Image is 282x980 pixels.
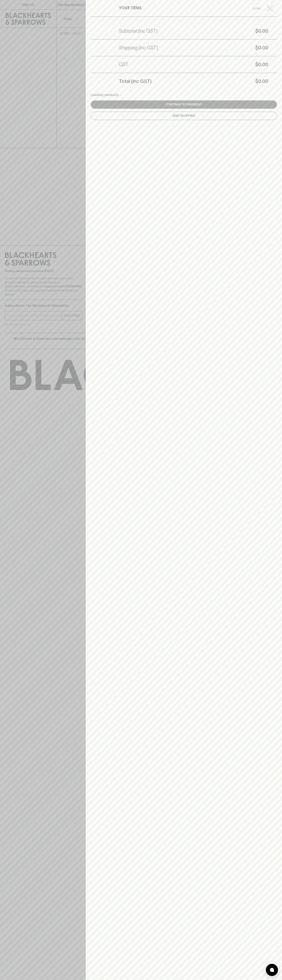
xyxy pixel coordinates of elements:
span: Close [248,6,265,10]
img: bubble-icon [270,968,274,972]
button: Close [248,5,276,11]
h5: Total (inc GST) [119,78,152,84]
h6: YOUR ITEMS [119,5,142,11]
h5: GST [119,61,128,68]
button: Keep Shopping [91,112,277,120]
h5: Subtotal (inc GST) [119,28,157,34]
h5: $0.00 [158,45,268,51]
h5: $0.00 [152,78,268,84]
div: Loading products... [91,93,277,97]
h5: $0.00 [128,61,268,68]
h5: Shipping (inc GST) [119,45,158,51]
h5: $0.00 [157,28,268,34]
